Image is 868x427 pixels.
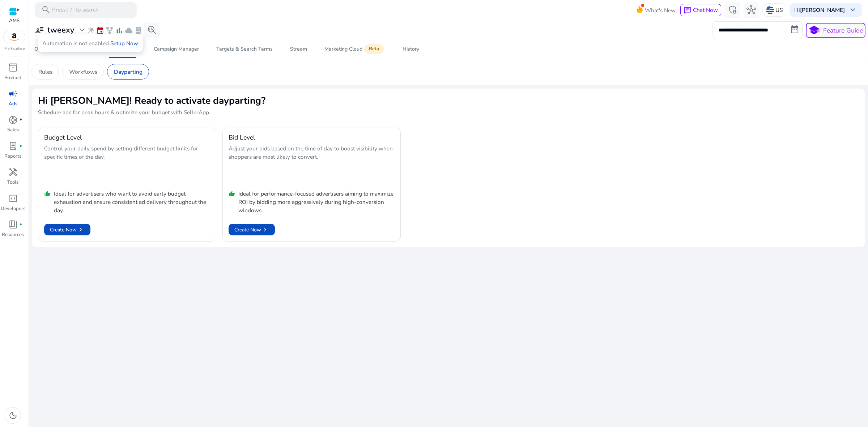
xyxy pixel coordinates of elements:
[645,4,676,17] span: What's New
[8,167,18,177] span: handyman
[744,2,759,18] button: hub
[238,189,395,214] p: Ideal for performance-focused advertisers aiming to maximize ROI by bidding more aggressively dur...
[19,145,22,148] span: fiber_manual_record
[44,224,90,235] button: Create Nowchevron_right
[47,25,74,35] h3: tweexy
[8,63,18,72] span: inventory_2
[403,47,419,52] div: History
[8,89,18,98] span: campaign
[39,36,141,51] p: Automation is not enabled.
[823,26,863,35] p: Feature Guide
[800,6,845,14] b: [PERSON_NAME]
[69,68,97,76] p: Workflows
[44,144,210,184] p: Control your daily spend by setting different budget limits for specific times of the day.
[4,31,25,43] img: amazon.svg
[50,226,85,234] span: Create Now
[4,153,21,160] p: Reports
[364,44,384,54] span: Beta
[7,127,19,134] p: Sales
[44,191,51,197] span: thumb_up
[19,223,22,226] span: fiber_manual_record
[41,5,51,14] span: search
[144,22,160,38] button: search_insights
[8,141,18,151] span: lab_profile
[261,226,269,234] span: chevron_right
[44,134,82,141] h4: Budget Level
[728,5,737,14] span: admin_panel_settings
[746,5,756,14] span: hub
[4,74,21,82] p: Product
[229,224,275,235] button: Create Nowchevron_right
[234,226,269,234] span: Create Now
[229,134,255,141] h4: Bid Level
[9,17,20,25] p: AMS
[324,46,385,52] div: Marketing Cloud
[229,144,395,184] p: Adjust your bids based on the time of day to boost visibility when shoppers are most likely to co...
[125,26,133,34] span: cloud
[808,25,820,36] span: school
[38,108,859,116] p: Schedule ads for peak hours & optimize your budget with SellerApp.
[8,411,18,420] span: dark_mode
[848,5,858,14] span: keyboard_arrow_down
[135,26,142,34] span: lab_profile
[35,25,44,35] span: user_attributes
[794,7,845,13] p: Hi
[806,23,865,38] button: schoolFeature Guide
[229,191,235,197] span: thumb_up
[9,101,17,108] p: Ads
[4,46,25,51] p: Marketplace
[19,118,22,121] span: fiber_manual_record
[724,2,740,18] button: admin_panel_settings
[766,6,774,14] img: us.svg
[110,39,138,47] a: Setup Now
[8,220,18,229] span: book_4
[216,47,273,52] div: Targets & Search Terms
[34,47,56,52] div: Overview
[290,47,307,52] div: Stream
[147,25,157,35] span: search_insights
[106,26,114,34] span: family_history
[775,4,783,16] p: US
[38,68,52,76] p: Rules
[2,231,24,239] p: Resources
[8,115,18,125] span: donut_small
[77,25,87,35] span: expand_more
[87,26,95,34] span: wand_stars
[38,94,859,107] h2: Hi [PERSON_NAME]! Ready to activate dayparting?
[154,47,199,52] div: Campaign Manager
[67,6,74,14] span: /
[1,205,25,213] p: Developers
[54,189,210,214] p: Ideal for advertisers who want to avoid early budget exhaustion and ensure consistent ad delivery...
[114,68,142,76] p: Dayparting
[7,179,18,186] p: Tools
[52,6,99,14] p: Press to search
[115,26,123,34] span: bar_chart
[77,226,85,234] span: chevron_right
[96,26,104,34] span: event
[8,194,18,203] span: code_blocks
[693,6,718,14] span: Chat Now
[680,4,721,16] button: chatChat Now
[684,7,692,14] span: chat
